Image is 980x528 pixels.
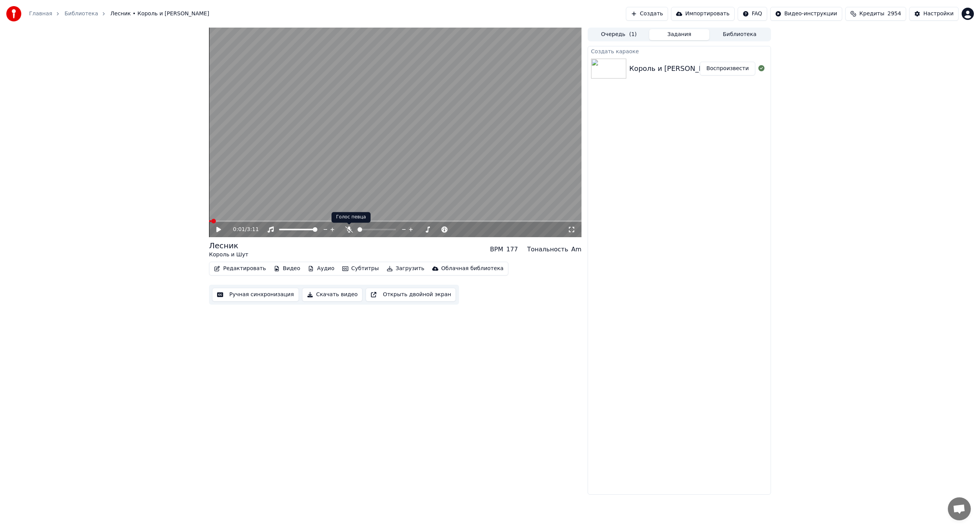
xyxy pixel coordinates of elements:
button: Видео [271,263,304,274]
div: Тональность [527,245,568,254]
div: Am [571,245,581,254]
div: BPM [490,245,503,254]
button: Аудио [305,263,337,274]
button: Воспроизвести [700,62,755,75]
button: Субтитры [339,263,382,274]
a: Библиотека [64,10,98,18]
button: Библиотека [709,29,770,40]
div: Настройки [923,10,954,18]
div: Создать караоке [588,46,771,56]
div: Король и [PERSON_NAME] [629,63,722,74]
div: Король и Шут [209,251,248,259]
a: Главная [29,10,52,18]
button: Видео-инструкции [770,7,842,21]
span: 0:01 [233,226,245,233]
button: Загрузить [384,263,428,274]
span: Лесник • Король и [PERSON_NAME] [110,10,209,18]
div: / [233,226,252,233]
span: Кредиты [859,10,884,18]
button: Кредиты2954 [845,7,906,21]
button: Открыть двойной экран [366,288,456,302]
span: ( 1 ) [629,31,637,38]
div: 177 [506,245,518,254]
nav: breadcrumb [29,10,209,18]
button: Импортировать [671,7,735,21]
div: Облачная библиотека [441,265,504,272]
button: Скачать видео [302,288,363,302]
div: Голос певца [332,212,371,223]
span: 2954 [887,10,901,18]
button: Редактировать [211,263,269,274]
button: FAQ [738,7,767,21]
button: Очередь [589,29,649,40]
button: Ручная синхронизация [212,288,299,302]
img: youka [6,6,21,21]
span: 3:11 [247,226,259,233]
button: Задания [649,29,710,40]
button: Создать [626,7,668,21]
div: Открытый чат [948,497,971,520]
div: Лесник [209,240,248,251]
button: Настройки [909,7,959,21]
